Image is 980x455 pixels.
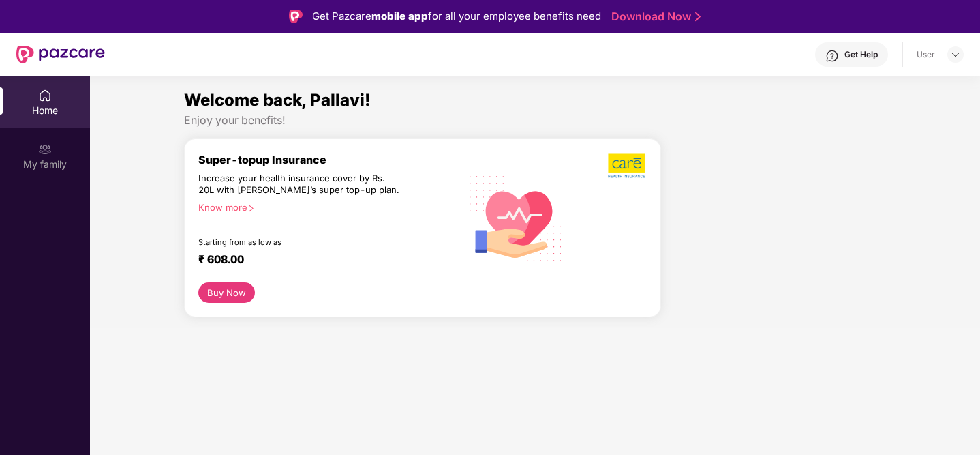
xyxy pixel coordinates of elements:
[844,49,878,60] div: Get Help
[917,49,935,60] div: User
[198,282,255,303] button: Buy Now
[184,90,371,110] span: Welcome back, Pallavi!
[695,10,701,24] img: Stroke
[312,8,601,25] div: Get Pazcare for all your employee benefits need
[38,143,52,156] img: svg+xml;base64,PHN2ZyB3aWR0aD0iMjAiIGhlaWdodD0iMjAiIHZpZXdCb3g9IjAgMCAyMCAyMCIgZmlsbD0ibm9uZSIgeG...
[198,252,446,269] div: ₹ 608.00
[184,113,887,128] div: Enjoy your benefits!
[371,10,428,23] strong: mobile app
[247,205,255,212] span: right
[198,153,460,166] div: Super-topup Insurance
[608,153,647,179] img: b5dec4f62d2307b9de63beb79f102df3.png
[460,160,572,274] img: svg+xml;base64,PHN2ZyB4bWxucz0iaHR0cDovL3d3dy53My5vcmcvMjAwMC9zdmciIHhtbG5zOnhsaW5rPSJodHRwOi8vd3...
[825,49,839,63] img: svg+xml;base64,PHN2ZyBpZD0iSGVscC0zMngzMiIgeG1sbnM9Imh0dHA6Ly93d3cudzMub3JnLzIwMDAvc3ZnIiB3aWR0aD...
[198,173,401,196] div: Increase your health insurance cover by Rs. 20L with [PERSON_NAME]’s super top-up plan.
[38,89,52,102] img: svg+xml;base64,PHN2ZyBpZD0iSG9tZSIgeG1sbnM9Imh0dHA6Ly93d3cudzMub3JnLzIwMDAvc3ZnIiB3aWR0aD0iMjAiIG...
[611,10,696,24] a: Download Now
[198,237,402,247] div: Starting from as low as
[198,202,452,211] div: Know more
[289,10,303,23] img: Logo
[16,46,105,63] img: New Pazcare Logo
[950,49,961,60] img: svg+xml;base64,PHN2ZyBpZD0iRHJvcGRvd24tMzJ4MzIiIHhtbG5zPSJodHRwOi8vd3d3LnczLm9yZy8yMDAwL3N2ZyIgd2...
